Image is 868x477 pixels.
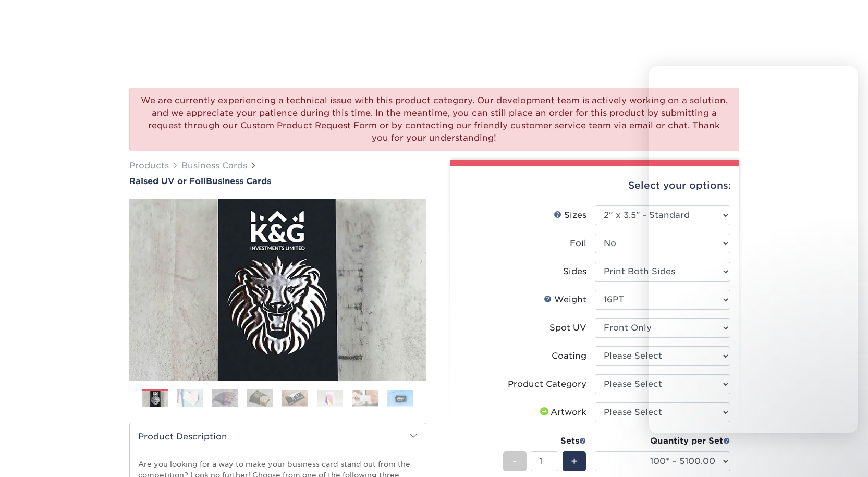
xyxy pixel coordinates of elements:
h2: Product Description [130,423,426,450]
div: Artwork [538,406,586,419]
img: Business Cards 04 [247,389,273,407]
div: Sides [563,265,586,278]
span: + [571,454,578,469]
img: Business Cards 07 [352,390,378,406]
div: Foil [570,237,586,250]
div: Coating [552,350,586,362]
a: Products [129,161,169,170]
div: Sets [503,435,586,447]
a: Raised UV or FoilBusiness Cards [129,176,426,186]
img: Raised UV or Foil 01 [129,141,426,438]
img: Business Cards 01 [142,386,168,412]
img: Business Cards 02 [177,389,203,407]
div: Spot UV [549,322,586,334]
div: Select your options: [459,166,731,205]
div: We are currently experiencing a technical issue with this product category. Our development team ... [129,88,739,151]
img: Business Cards 05 [282,390,308,406]
img: Business Cards 06 [317,390,343,406]
img: Business Cards 08 [387,390,413,406]
div: Weight [544,293,586,306]
iframe: Intercom live chat [649,66,858,433]
img: Business Cards 03 [212,389,238,407]
span: Raised UV or Foil [129,176,206,186]
iframe: Intercom live chat [833,442,858,467]
a: Business Cards [181,161,247,170]
div: Sizes [554,209,586,222]
h1: Business Cards [129,176,426,186]
div: Quantity per Set [595,435,730,447]
span: - [512,454,517,469]
div: Product Category [508,378,586,390]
